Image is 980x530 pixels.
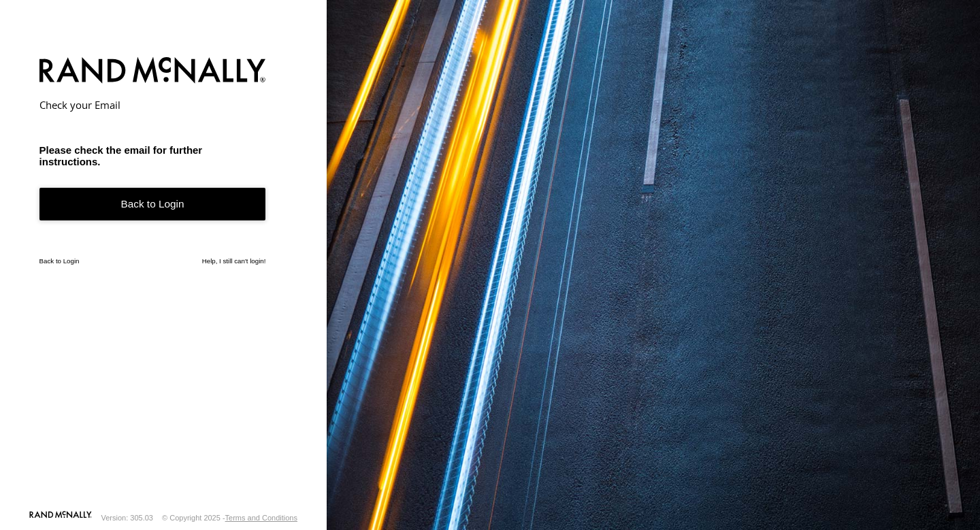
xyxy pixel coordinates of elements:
[39,144,266,167] h3: Please check the email for further instructions.
[202,257,266,265] a: Help, I still can't login!
[39,54,266,89] img: Rand McNally
[29,511,92,525] a: Visit our Website
[39,98,266,112] h2: Check your Email
[225,514,297,522] a: Terms and Conditions
[101,514,153,522] div: Version: 305.03
[39,257,80,265] a: Back to Login
[162,514,297,522] div: © Copyright 2025 -
[39,188,266,221] a: Back to Login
